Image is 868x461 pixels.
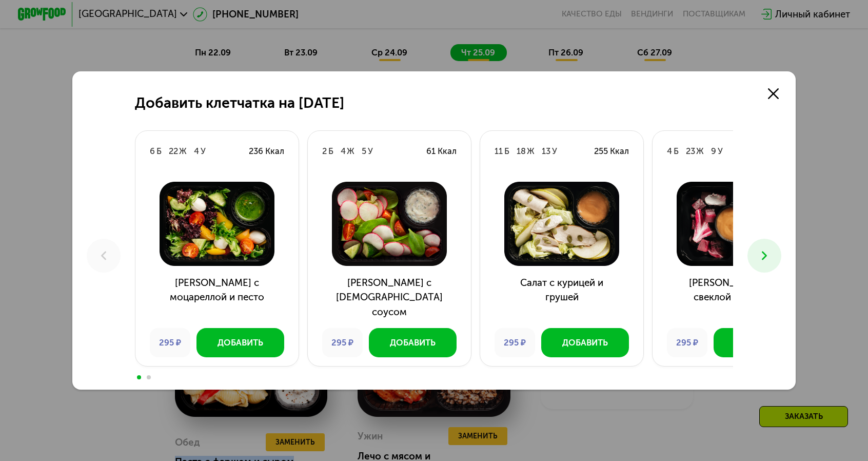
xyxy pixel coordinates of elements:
img: Салат со свеклой и тыквой [662,182,806,266]
div: Б [328,145,333,158]
div: 61 Ккал [426,145,457,158]
div: У [552,145,557,158]
img: Салат с греческим соусом [318,182,461,266]
div: 9 [711,145,716,158]
button: Добавить [369,328,457,357]
h3: [PERSON_NAME] со свеклой и тыквой [653,276,816,319]
div: Б [674,145,679,158]
div: Ж [696,145,704,158]
div: Добавить [218,337,263,349]
div: 23 [686,145,695,158]
div: 295 ₽ [667,328,707,357]
div: Добавить [562,337,608,349]
div: У [368,145,373,158]
img: Салат с курицей и грушей [490,182,634,266]
button: Добавить [196,328,284,357]
div: Ж [179,145,187,158]
button: Добавить [541,328,629,357]
div: Добавить [390,337,436,349]
h2: Добавить клетчатка на [DATE] [135,94,344,111]
div: 295 ₽ [150,328,190,357]
h3: [PERSON_NAME] с моцареллой и песто [135,276,299,319]
h3: [PERSON_NAME] с [DEMOGRAPHIC_DATA] соусом [308,276,471,319]
div: Б [504,145,509,158]
div: 4 [341,145,346,158]
div: 22 [169,145,178,158]
div: Б [156,145,162,158]
h3: Салат с курицей и грушей [480,276,643,319]
div: 236 Ккал [249,145,284,158]
div: У [718,145,723,158]
div: 13 [542,145,550,158]
div: Ж [527,145,535,158]
div: 11 [495,145,503,158]
div: 2 [322,145,327,158]
div: Ж [347,145,354,158]
div: 5 [362,145,366,158]
img: Салат с моцареллой и песто [145,182,289,266]
div: 295 ₽ [322,328,362,357]
div: 4 [194,145,199,158]
div: 18 [517,145,526,158]
div: 295 ₽ [495,328,535,357]
div: У [201,145,206,158]
div: 6 [150,145,155,158]
div: 255 Ккал [594,145,629,158]
div: 4 [667,145,672,158]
